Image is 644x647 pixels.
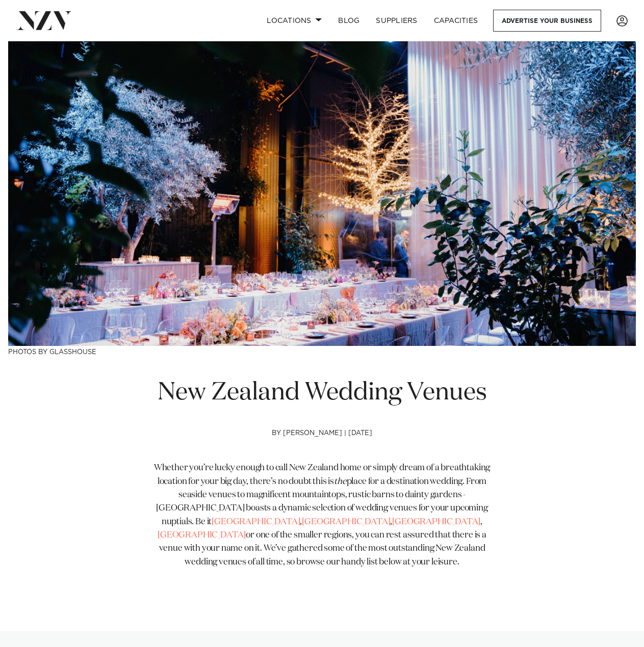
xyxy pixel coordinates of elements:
[493,10,601,32] a: Advertise your business
[8,346,636,357] h3: Photos by Glasshouse
[148,429,497,462] h4: by [PERSON_NAME] | [DATE]
[368,10,425,32] a: SUPPLIERS
[158,531,246,540] a: [GEOGRAPHIC_DATA]
[334,477,347,486] span: the
[302,518,390,526] a: [GEOGRAPHIC_DATA]
[392,518,480,526] a: [GEOGRAPHIC_DATA]
[426,10,486,32] a: Capacities
[259,10,330,32] a: Locations
[330,10,368,32] a: BLOG
[212,518,300,526] a: [GEOGRAPHIC_DATA]
[16,11,72,30] img: nzv-logo.png
[154,464,490,486] span: Whether you’re lucky enough to call New Zealand home or simply dream of a breathtaking location f...
[8,41,636,346] img: New Zealand Wedding Venues
[148,377,497,409] h1: New Zealand Wedding Venues
[156,477,487,567] span: place for a destination wedding. From seaside venues to magnificent mountaintops, rustic barns to...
